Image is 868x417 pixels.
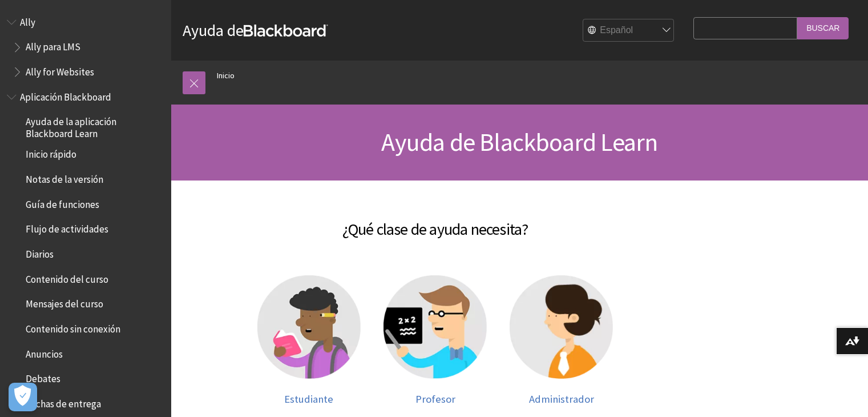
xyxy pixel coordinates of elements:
h2: ¿Qué clase de ayuda necesita? [183,203,688,241]
span: Contenido sin conexión [26,319,120,335]
span: Diarios [26,244,54,260]
nav: Book outline for Anthology Ally Help [7,13,164,82]
a: Ayuda para el estudiante Estudiante [257,275,361,405]
span: Ally [20,13,35,28]
img: Ayuda para el profesor [383,275,487,379]
span: Aplicación Blackboard [20,87,111,103]
span: Administrador [529,392,594,406]
span: Ally for Websites [26,62,94,78]
span: Fechas de entrega [26,394,101,410]
span: Estudiante [284,392,333,406]
span: Contenido del curso [26,270,108,285]
select: Site Language Selector [583,19,675,42]
a: Ayuda deBlackboard [183,20,328,41]
span: Notas de la versión [26,170,103,185]
button: Abrir preferencias [9,383,37,411]
span: Profesor [415,392,455,406]
a: Ayuda para el administrador Administrador [510,275,613,405]
span: Debates [26,370,60,385]
img: Ayuda para el estudiante [257,275,361,379]
span: Ayuda de Blackboard Learn [381,126,657,158]
a: Inicio [217,69,235,83]
img: Ayuda para el administrador [510,275,613,379]
span: Ally para LMS [26,38,80,53]
span: Anuncios [26,344,63,360]
span: Inicio rápido [26,145,76,161]
span: Guía de funciones [26,195,99,210]
span: Flujo de actividades [26,220,108,235]
span: Mensajes del curso [26,295,103,310]
span: Ayuda de la aplicación Blackboard Learn [26,113,163,139]
a: Ayuda para el profesor Profesor [383,275,487,405]
strong: Blackboard [244,25,328,37]
input: Buscar [797,17,849,39]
